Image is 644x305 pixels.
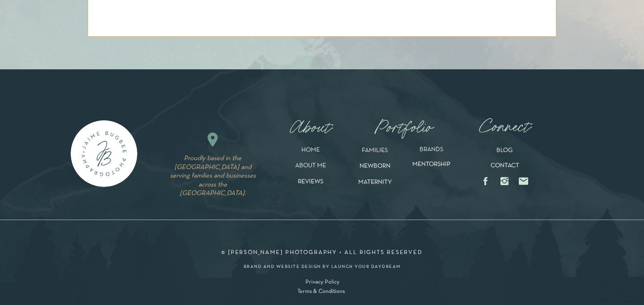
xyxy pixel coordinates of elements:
[476,115,533,133] a: Connect
[353,147,397,157] a: FAMILIES
[402,161,460,175] a: MENTORSHIP
[344,179,406,189] a: MATERNITY
[483,147,527,158] a: BLOG
[160,265,484,271] a: brand and website design by launch your daydream
[482,163,527,170] a: CONTACT
[280,163,341,173] a: ABOUT ME
[170,155,256,196] i: Proudly based in the [GEOGRAPHIC_DATA] and serving families and businesses across the [GEOGRAPHIC...
[280,118,341,136] nav: About
[405,146,457,161] a: BRANDS
[160,250,484,256] p: © [PERSON_NAME] PHOTOGRAPHY • all rights reserved
[280,179,341,189] a: REVIEWS
[280,147,341,157] a: HOME
[297,289,347,298] a: Terms & Conditions
[297,280,347,289] a: Privacy Policy
[352,163,398,173] a: NEWBORN
[365,118,442,136] nav: Portfolio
